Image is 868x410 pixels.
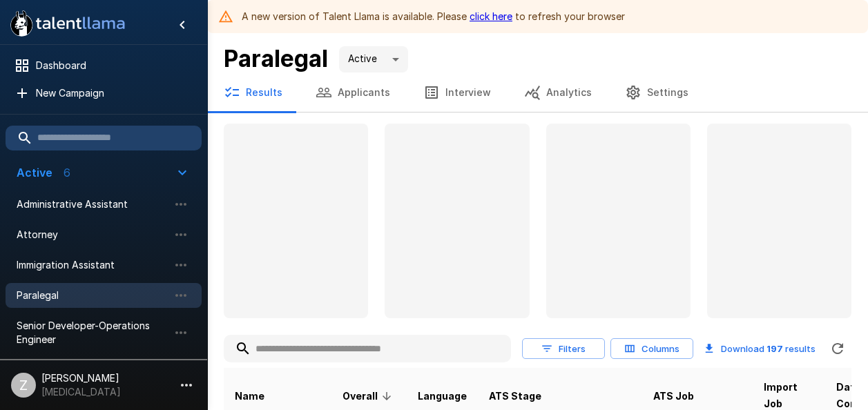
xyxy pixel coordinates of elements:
[299,73,407,112] button: Applicants
[224,44,328,72] b: Paralegal
[608,73,705,112] button: Settings
[418,388,467,404] span: Language
[343,388,396,404] span: Overall
[407,73,508,112] button: Interview
[235,388,264,404] span: Name
[470,10,512,22] a: click here
[207,73,299,112] button: Results
[766,343,783,354] b: 197
[339,46,408,72] div: Active
[489,388,541,404] span: ATS Stage
[522,338,605,360] button: Filters
[242,4,625,29] div: A new version of Talent Llama is available. Please to refresh your browser
[508,73,608,112] button: Analytics
[653,388,694,404] span: ATS Job
[699,335,821,362] button: Download 197 results
[824,335,851,362] button: Refreshing...
[610,338,693,360] button: Columns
